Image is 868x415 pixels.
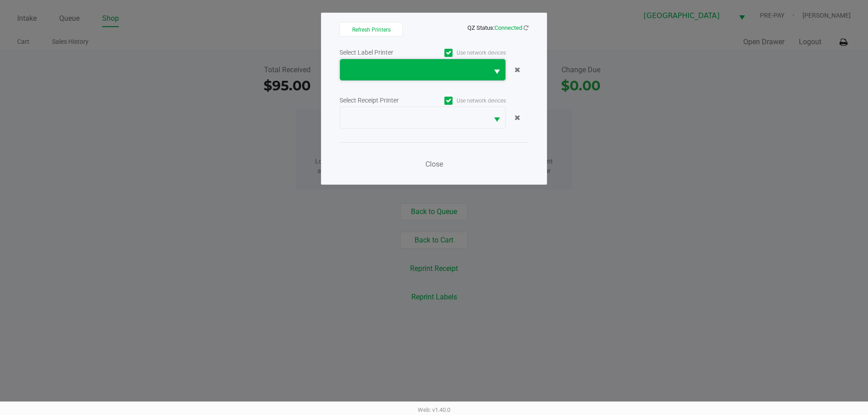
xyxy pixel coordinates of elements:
[423,49,506,57] label: Use network devices
[423,97,506,105] label: Use network devices
[340,96,423,105] div: Select Receipt Printer
[340,22,403,37] button: Refresh Printers
[488,59,505,80] button: Select
[425,160,443,168] span: Close
[420,155,448,173] button: Close
[352,27,391,33] span: Refresh Printers
[467,24,528,31] span: QZ Status:
[418,406,450,413] span: Web: v1.40.0
[495,24,522,31] span: Connected
[488,107,505,128] button: Select
[340,48,423,57] div: Select Label Printer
